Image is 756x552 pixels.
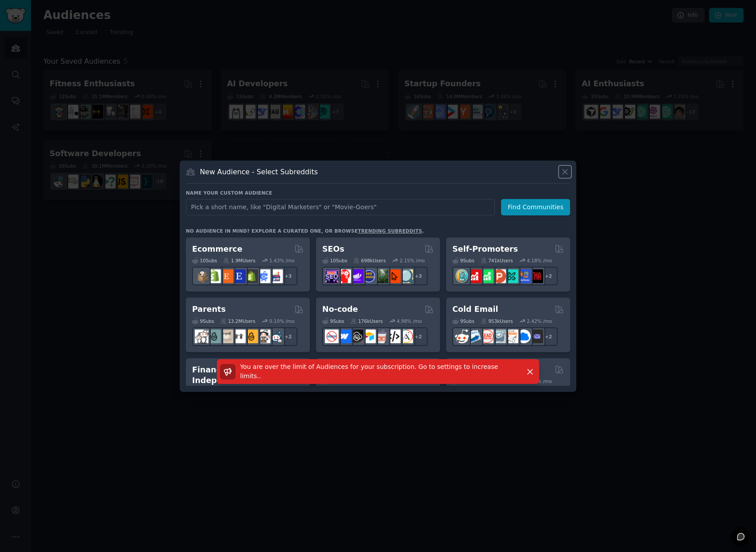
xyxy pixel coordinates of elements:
button: Find Communities [501,199,570,215]
img: toddlers [232,330,246,343]
div: 9 Sub s [192,318,214,324]
div: 10 Sub s [192,257,217,264]
div: 9 Sub s [452,318,474,324]
img: coldemail [492,330,506,343]
div: 9 Sub s [322,318,344,324]
img: NoCodeSaaS [350,330,363,343]
img: The_SEO [399,269,413,283]
img: parentsofmultiples [257,330,270,343]
h2: Ecommerce [192,244,243,255]
a: trending subreddits [358,228,422,234]
div: + 2 [279,327,297,346]
div: 953k Users [481,318,513,324]
div: 2.42 % /mo [527,318,552,324]
div: 1.9M Users [223,257,255,264]
div: 698k Users [353,257,386,264]
div: 10 Sub s [322,257,347,264]
img: Adalo [399,330,413,343]
img: sales [455,330,469,343]
img: selfpromotion [480,269,494,283]
h2: SEOs [322,244,344,255]
img: EmailOutreach [529,330,543,343]
h3: New Audience - Select Subreddits [200,167,318,176]
div: 2.15 % /mo [400,257,425,264]
img: EtsySellers [232,269,246,283]
img: SEO_Digital_Marketing [325,269,339,283]
input: Pick a short name, like "Digital Marketers" or "Movie-Goers" [186,199,495,215]
img: daddit [195,330,208,343]
div: 13.2M Users [220,318,255,324]
img: beyondthebump [220,330,233,343]
h3: Name your custom audience [186,190,570,196]
img: seogrowth [350,269,363,283]
h2: Parents [192,304,226,315]
div: 4.18 % /mo [527,257,552,264]
h2: Cold Email [452,304,498,315]
img: SingleParents [207,330,221,343]
img: alphaandbetausers [505,269,518,283]
div: No audience in mind? Explore a curated one, or browse . [186,228,424,234]
div: 176k Users [351,318,383,324]
div: 1.43 % /mo [270,257,295,264]
span: You are over the limit of Audiences for your subscription. Go to settings to increase limits. . [240,363,498,379]
img: reviewmyshopify [244,269,258,283]
div: + 2 [539,267,558,285]
div: + 2 [409,327,428,346]
div: + 3 [279,267,297,285]
div: + 2 [539,327,558,346]
img: dropship [195,269,208,283]
img: GoogleSearchConsole [387,269,401,283]
img: Emailmarketing [467,330,481,343]
div: + 3 [409,267,428,285]
img: Parents [269,330,283,343]
h2: No-code [322,304,358,315]
img: nocode [325,330,339,343]
img: ProductHunters [492,269,506,283]
div: 4.98 % /mo [397,318,422,324]
img: b2b_sales [505,330,518,343]
img: betatests [517,269,531,283]
img: SEO_cases [362,269,376,283]
img: ecommerce_growth [269,269,283,283]
h2: Self-Promoters [452,244,518,255]
img: youtubepromotion [467,269,481,283]
img: NewParents [244,330,258,343]
img: Airtable [362,330,376,343]
img: B2BSaaS [517,330,531,343]
img: TestMyApp [529,269,543,283]
img: ecommercemarketing [257,269,270,283]
div: 9 Sub s [452,257,474,264]
img: AppIdeas [455,269,469,283]
img: nocodelowcode [374,330,388,343]
div: 741k Users [481,257,513,264]
img: TechSEO [337,269,351,283]
img: LeadGeneration [480,330,494,343]
img: webflow [337,330,351,343]
img: NoCodeMovement [387,330,401,343]
img: shopify [207,269,221,283]
img: Local_SEO [374,269,388,283]
img: Etsy [220,269,233,283]
div: 0.10 % /mo [270,318,295,324]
